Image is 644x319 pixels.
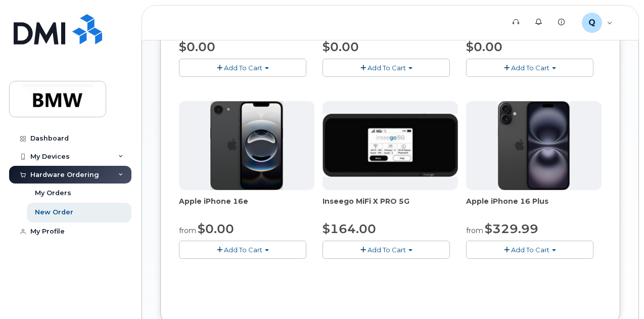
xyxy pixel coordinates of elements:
[600,275,636,311] iframe: Messenger Launcher
[323,59,450,76] button: Add To Cart
[367,64,406,72] span: Add To Cart
[179,241,306,258] button: Add To Cart
[466,59,593,76] button: Add To Cart
[485,221,538,236] span: $329.99
[323,114,458,177] img: cut_small_inseego_5G.jpg
[323,196,458,216] div: Inseego MiFi X PRO 5G
[224,64,262,72] span: Add To Cart
[323,39,359,54] span: $0.00
[466,241,593,258] button: Add To Cart
[466,196,602,216] div: Apple iPhone 16 Plus
[179,39,215,54] span: $0.00
[367,246,406,254] span: Add To Cart
[466,226,483,235] small: from
[511,246,549,254] span: Add To Cart
[179,196,314,216] div: Apple iPhone 16e
[511,64,549,72] span: Add To Cart
[224,246,262,254] span: Add To Cart
[179,59,306,76] button: Add To Cart
[210,101,283,190] img: iphone16e.png
[323,241,450,258] button: Add To Cart
[198,221,234,236] span: $0.00
[588,17,595,29] span: Q
[466,39,502,54] span: $0.00
[498,101,569,190] img: iphone_16_plus.png
[179,226,196,235] small: from
[323,221,376,236] span: $164.00
[575,13,620,33] div: QT96636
